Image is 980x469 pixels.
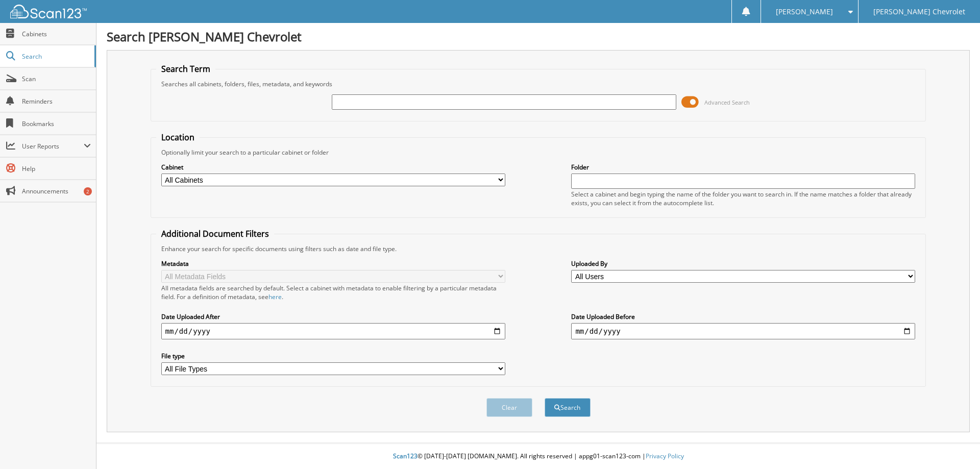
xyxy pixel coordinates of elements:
span: Announcements [22,187,91,195]
span: Search [22,52,89,61]
button: Clear [486,398,532,417]
input: end [571,323,915,339]
span: Bookmarks [22,119,91,128]
div: Enhance your search for specific documents using filters such as date and file type. [156,244,921,253]
div: Select a cabinet and begin typing the name of the folder you want to search in. If the name match... [571,190,915,207]
label: Metadata [161,259,505,268]
div: Searches all cabinets, folders, files, metadata, and keywords [156,80,921,88]
label: Cabinet [161,163,505,171]
span: Help [22,164,91,173]
legend: Additional Document Filters [156,228,274,239]
label: Folder [571,163,915,171]
input: start [161,323,505,339]
span: Advanced Search [704,98,750,106]
a: Privacy Policy [646,452,684,460]
label: Date Uploaded Before [571,312,915,321]
span: Reminders [22,97,91,106]
span: [PERSON_NAME] [776,9,833,15]
label: Uploaded By [571,259,915,268]
span: [PERSON_NAME] Chevrolet [873,9,965,15]
a: here [268,292,282,301]
legend: Location [156,132,200,143]
legend: Search Term [156,63,215,75]
div: All metadata fields are searched by default. Select a cabinet with metadata to enable filtering b... [161,284,505,301]
span: User Reports [22,142,84,151]
label: File type [161,352,505,360]
div: © [DATE]-[DATE] [DOMAIN_NAME]. All rights reserved | appg01-scan123-com | [96,444,980,469]
div: Optionally limit your search to a particular cabinet or folder [156,148,921,157]
span: Cabinets [22,30,91,38]
img: scan123-logo-white.svg [10,5,87,18]
span: Scan123 [393,452,418,460]
div: 2 [84,187,92,195]
h1: Search [PERSON_NAME] Chevrolet [107,28,970,45]
span: Scan [22,75,91,83]
label: Date Uploaded After [161,312,505,321]
button: Search [545,398,591,417]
